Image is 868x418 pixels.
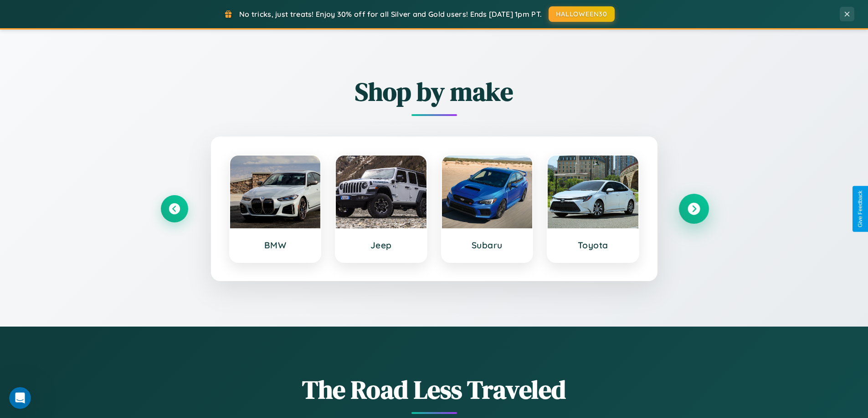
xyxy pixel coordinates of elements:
h3: Jeep [345,240,417,251]
iframe: Intercom live chat [9,387,31,409]
button: HALLOWEEN30 [549,6,615,22]
h1: The Road Less Traveled [161,372,708,407]
h3: BMW [239,240,312,251]
h3: Subaru [451,240,524,251]
h3: Toyota [557,240,629,251]
span: No tricks, just treats! Enjoy 30% off for all Silver and Gold users! Ends [DATE] 1pm PT. [239,10,542,19]
h2: Shop by make [161,74,708,109]
div: Give Feedback [857,191,863,227]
